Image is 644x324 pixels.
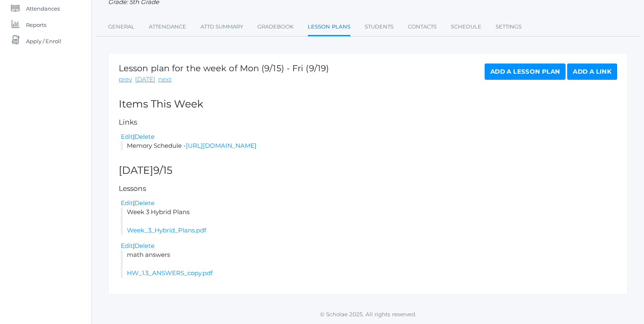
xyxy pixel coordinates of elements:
a: Lesson Plans [308,19,350,36]
a: Attd Summary [200,19,243,35]
a: Delete [135,199,154,207]
a: [URL][DOMAIN_NAME] [186,142,257,149]
a: Edit [121,199,133,207]
p: © Scholae 2025. All rights reserved. [92,310,644,318]
li: Memory Schedule - [121,141,617,151]
a: Edit [121,242,133,250]
a: next [158,75,172,84]
a: Students [365,19,394,35]
li: math answers [121,250,617,278]
a: Delete [135,133,154,140]
a: General [108,19,135,35]
h5: Links [119,118,617,126]
a: Add a Lesson Plan [485,63,566,80]
a: [DATE] [135,75,155,84]
a: Attendance [149,19,186,35]
a: Schedule [451,19,481,35]
h1: Lesson plan for the week of Mon (9/15) - Fri (9/19) [119,63,329,73]
span: Attendances [26,0,60,17]
div: | [121,132,617,142]
a: Settings [496,19,522,35]
a: HW_1.3_ANSWERS_copy.pdf [127,269,213,277]
li: Week 3 Hybrid Plans [121,208,617,235]
a: Delete [135,242,154,250]
a: Add a Link [567,63,617,80]
a: Gradebook [257,19,294,35]
div: | [121,241,617,251]
div: | [121,199,617,208]
a: Week_3_Hybrid_Plans.pdf [127,226,206,234]
a: Edit [121,133,133,140]
span: Apply / Enroll [26,33,61,49]
h2: [DATE] [119,165,617,176]
span: 9/15 [153,164,172,176]
a: prev [119,75,132,84]
span: Reports [26,17,46,33]
h2: Items This Week [119,99,617,110]
h5: Lessons [119,185,617,193]
a: Contacts [408,19,437,35]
